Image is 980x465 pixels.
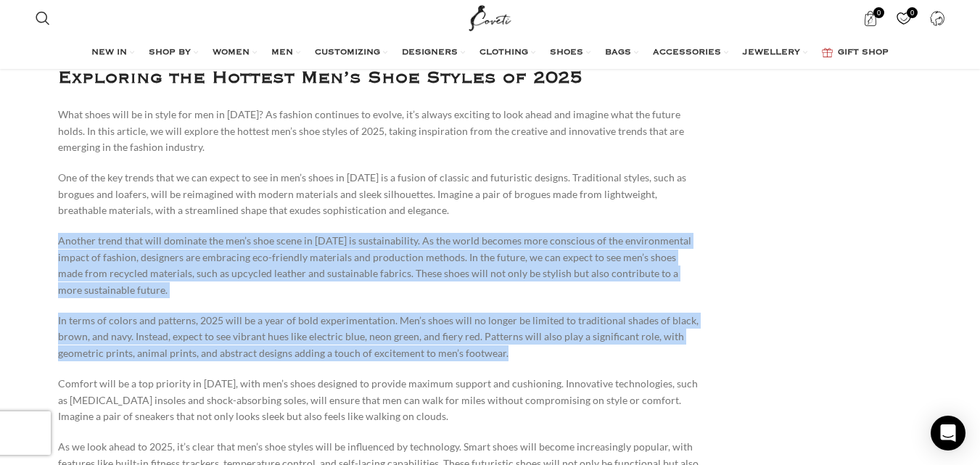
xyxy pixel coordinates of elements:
[402,47,458,59] span: DESIGNERS
[479,38,535,67] a: CLOTHING
[58,313,701,361] p: In terms of colors and patterns, 2025 will be a year of bold experimentation. Men’s shoes will no...
[838,47,889,59] span: GIFT SHOP
[315,38,387,67] a: CUSTOMIZING
[743,38,807,67] a: JEWELLERY
[28,4,57,33] a: Search
[873,7,884,18] span: 0
[91,38,134,67] a: NEW IN
[889,4,918,33] div: My Wishlist
[907,7,918,18] span: 0
[931,416,965,450] div: Open Intercom Messenger
[28,38,952,67] div: Main navigation
[213,38,257,67] a: WOMEN
[550,47,583,59] span: SHOES
[402,38,465,67] a: DESIGNERS
[466,11,514,23] a: Site logo
[58,233,701,298] p: Another trend that will dominate the men’s shoe scene in [DATE] is sustainability. As the world b...
[315,47,380,59] span: CUSTOMIZING
[91,47,127,59] span: NEW IN
[653,47,721,59] span: ACCESSORIES
[822,48,833,57] img: GiftBag
[271,38,300,67] a: MEN
[605,38,638,67] a: BAGS
[822,38,889,67] a: GIFT SHOP
[605,47,631,59] span: BAGS
[213,47,250,59] span: WOMEN
[855,4,885,33] a: 0
[550,38,590,67] a: SHOES
[889,4,918,33] a: 0
[149,47,191,59] span: SHOP BY
[149,38,198,67] a: SHOP BY
[271,47,293,59] span: MEN
[743,47,800,59] span: JEWELLERY
[58,170,701,218] p: One of the key trends that we can expect to see in men’s shoes in [DATE] is a fusion of classic a...
[479,47,528,59] span: CLOTHING
[58,64,701,92] h1: Exploring the Hottest Men’s Shoe Styles of 2025
[58,376,701,424] p: Comfort will be a top priority in [DATE], with men’s shoes designed to provide maximum support an...
[58,107,701,155] p: What shoes will be in style for men in [DATE]? As fashion continues to evolve, it’s always exciti...
[653,38,728,67] a: ACCESSORIES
